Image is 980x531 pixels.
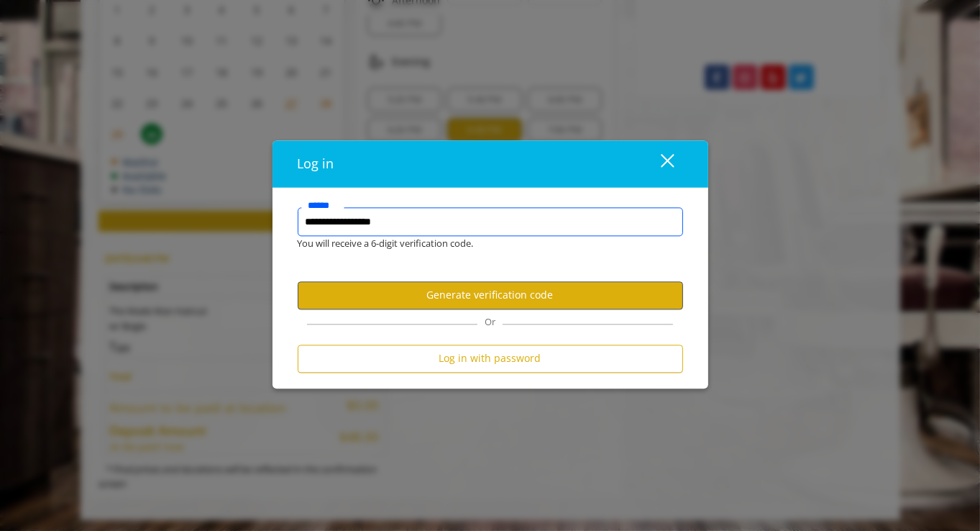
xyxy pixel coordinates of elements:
button: Log in with password [298,345,683,373]
span: Log in [298,155,334,172]
button: Generate verification code [298,281,683,309]
div: close dialog [644,153,673,175]
button: close dialog [634,149,683,178]
div: You will receive a 6-digit verification code. [287,236,672,251]
span: Or [477,315,503,328]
